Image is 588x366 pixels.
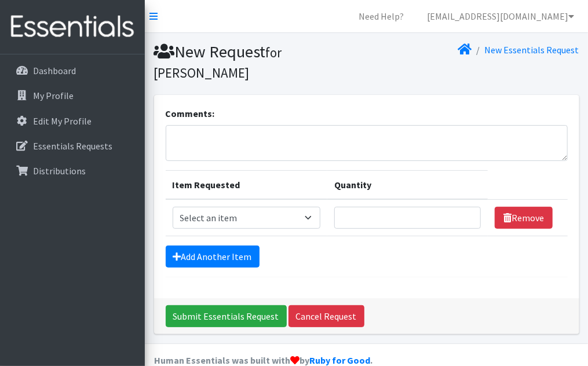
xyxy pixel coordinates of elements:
p: My Profile [33,90,74,101]
a: Need Help? [349,5,413,28]
label: Comments: [166,107,215,120]
a: Essentials Requests [5,134,140,158]
th: Quantity [327,171,488,200]
a: Ruby for Good [309,354,370,366]
th: Item Requested [166,171,328,200]
a: Remove [495,207,553,229]
a: Distributions [5,159,140,182]
p: Distributions [33,165,86,177]
a: Cancel Request [288,305,364,327]
small: for [PERSON_NAME] [154,44,282,81]
input: Submit Essentials Request [166,305,287,327]
a: Add Another Item [166,246,260,268]
strong: Human Essentials was built with by . [154,354,372,366]
h1: New Request [154,42,363,82]
p: Essentials Requests [33,140,112,152]
img: HumanEssentials [5,8,140,46]
a: Dashboard [5,59,140,82]
a: Edit My Profile [5,109,140,133]
p: Dashboard [33,65,76,76]
a: New Essentials Request [485,44,579,56]
a: My Profile [5,84,140,107]
a: [EMAIL_ADDRESS][DOMAIN_NAME] [418,5,583,28]
p: Edit My Profile [33,115,92,127]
